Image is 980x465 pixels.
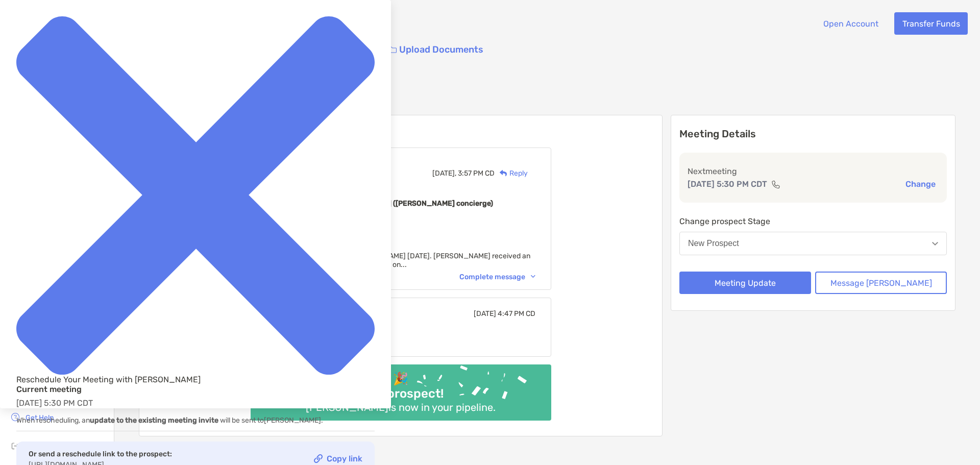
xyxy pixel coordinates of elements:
img: close modal icon [16,16,375,375]
img: Copy link icon [314,454,323,463]
h4: Current meeting [16,384,375,394]
a: Copy link [314,454,362,463]
div: Reschedule Your Meeting with [PERSON_NAME] [16,375,375,384]
p: Or send a reschedule link to the prospect: [29,448,172,460]
p: When rescheduling, an will be sent to [PERSON_NAME] . [16,414,375,427]
div: [DATE] 5:30 PM CDT [16,384,375,431]
b: update to the existing meeting invite [90,416,218,425]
